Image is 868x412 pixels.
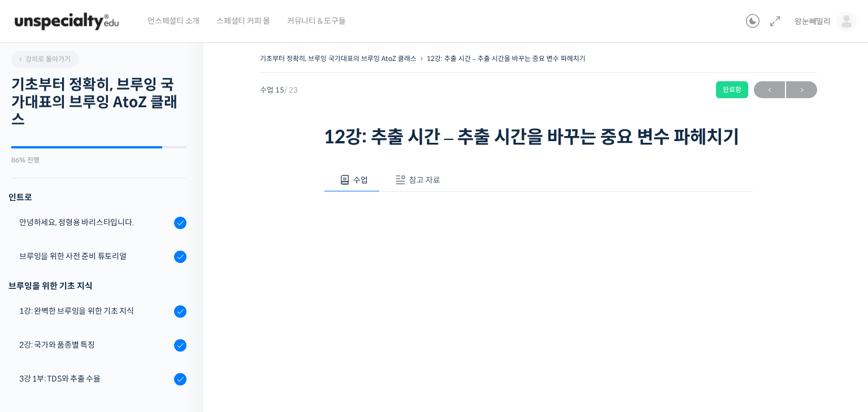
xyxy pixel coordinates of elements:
a: 12강: 추출 시간 – 추출 시간을 바꾸는 중요 변수 파헤치기 [427,54,585,63]
div: 86% 진행 [11,157,186,164]
a: 강의로 돌아가기 [11,51,79,68]
div: 안녕하세요, 정형용 바리스타입니다. [19,216,171,229]
a: 다음→ [786,81,817,98]
div: 브루잉을 위한 사전 준비 튜토리얼 [19,250,171,262]
div: 2강: 국가와 품종별 특징 [19,339,171,351]
span: ← [754,82,785,98]
div: 3강 1부: TDS와 추출 수율 [19,372,171,385]
div: 완료함 [716,81,748,98]
span: → [786,82,817,98]
span: / 23 [284,85,298,95]
span: 왕눈빼밀리 [795,16,831,27]
div: 브루잉을 위한 기초 지식 [8,278,186,293]
span: 수업 15 [260,86,298,94]
h3: 인트로 [8,190,186,205]
h2: 기초부터 정확히, 브루잉 국가대표의 브루잉 AtoZ 클래스 [11,76,186,129]
div: 1강: 완벽한 브루잉을 위한 기초 지식 [19,305,171,317]
a: 기초부터 정확히, 브루잉 국가대표의 브루잉 AtoZ 클래스 [260,54,416,63]
span: 참고 자료 [409,175,440,185]
span: 강의로 돌아가기 [17,55,71,63]
h1: 12강: 추출 시간 – 추출 시간을 바꾸는 중요 변수 파헤치기 [324,126,753,148]
a: ←이전 [754,81,785,98]
span: 수업 [353,175,368,185]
